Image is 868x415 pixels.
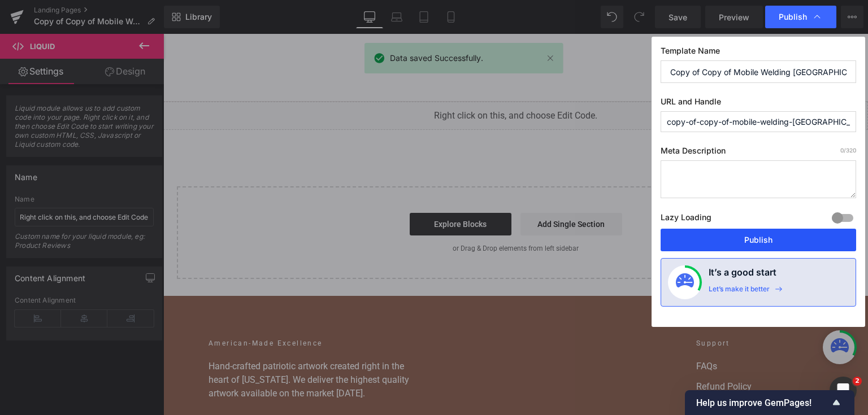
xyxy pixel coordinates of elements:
span: Help us improve GemPages! [696,397,830,408]
h2: Support [533,304,659,314]
img: onboarding-status.svg [676,273,694,291]
h2: American-Made Excellence [45,304,260,314]
label: Template Name [661,46,856,60]
label: URL and Handle [661,97,856,111]
a: Add Single Section [357,179,459,202]
label: Meta Description [661,146,856,160]
h4: It’s a good start [709,265,776,285]
button: Show survey - Help us improve GemPages! [696,396,843,409]
a: Explore Blocks [246,179,348,202]
a: FAQs [533,326,659,339]
span: 2 [853,377,862,386]
label: Lazy Loading [661,210,711,229]
span: Publish [779,12,807,22]
p: or Drag & Drop elements from left sidebar [32,211,674,219]
a: Privacy Policy [533,366,659,380]
p: Hand-crafted patriotic artwork created right in the heart of [US_STATE]. We deliver the highest q... [45,326,260,366]
span: /320 [840,147,856,154]
div: Let’s make it better [709,285,770,299]
iframe: Intercom live chat [830,377,857,404]
button: Publish [661,229,856,251]
a: Refund Policy [533,346,659,360]
span: 0 [840,147,844,154]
